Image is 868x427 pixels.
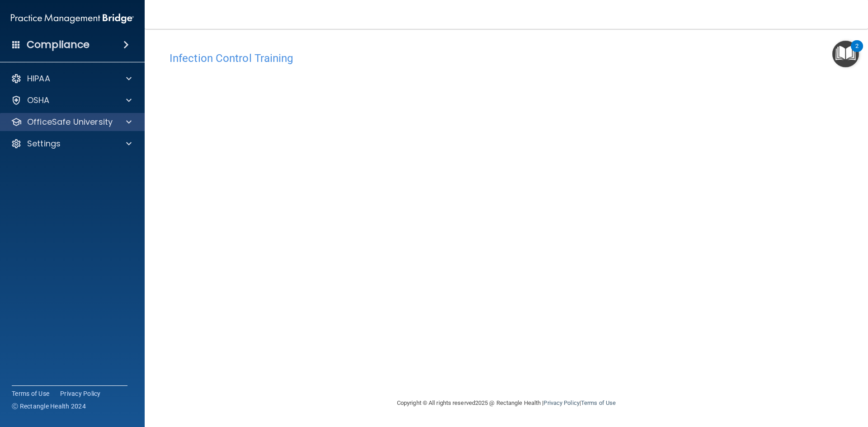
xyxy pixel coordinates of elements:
a: Privacy Policy [543,399,579,406]
a: OSHA [11,95,132,106]
h4: Infection Control Training [170,52,843,64]
button: Open Resource Center, 2 new notifications [832,41,859,67]
p: Settings [27,138,61,149]
div: 2 [855,46,859,58]
a: Privacy Policy [60,389,101,398]
a: Terms of Use [12,389,49,398]
img: PMB logo [11,9,134,28]
p: OSHA [27,95,50,106]
iframe: Drift Widget Chat Controller [712,363,857,399]
a: Settings [11,138,132,149]
p: HIPAA [27,73,50,84]
h4: Compliance [27,38,90,51]
span: Ⓒ Rectangle Health 2024 [12,402,86,411]
a: Terms of Use [581,399,616,406]
a: HIPAA [11,73,132,84]
div: Copyright © All rights reserved 2025 @ Rectangle Health | | [341,389,671,418]
a: OfficeSafe University [11,117,132,127]
iframe: infection-control-training [170,69,622,347]
p: OfficeSafe University [27,117,113,127]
